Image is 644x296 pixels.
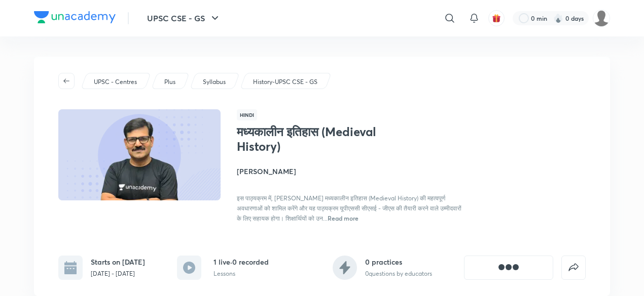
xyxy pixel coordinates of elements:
[34,11,116,26] a: Company Logo
[365,257,432,267] h6: 0 practices
[203,77,226,87] p: Syllabus
[593,10,610,27] img: Vikram Singh Rawat
[237,124,403,154] h1: मध्यकालीन इतिहास (Medieval History)
[237,109,257,120] span: Hindi
[34,11,116,23] img: Company Logo
[365,269,432,278] p: 0 questions by educators
[141,8,227,28] button: UPSC CSE - GS
[201,77,228,87] a: Syllabus
[328,214,359,222] span: Read more
[213,269,269,278] p: Lessons
[253,77,317,87] p: History-UPSC CSE - GS
[94,77,137,87] p: UPSC - Centres
[252,77,319,87] a: History-UPSC CSE - GS
[237,166,464,177] h4: [PERSON_NAME]
[230,257,232,267] span: ·
[488,10,505,26] button: avatar
[164,77,175,87] p: Plus
[492,14,501,23] img: avatar
[561,256,586,280] button: false
[163,77,177,87] a: Plus
[91,257,145,267] h6: Starts on [DATE]
[57,108,222,201] img: Thumbnail
[92,77,139,87] a: UPSC - Centres
[553,13,563,23] img: streak
[91,269,145,278] p: [DATE] - [DATE]
[464,256,553,280] button: [object Object]
[213,257,269,267] h6: 1 live 0 recorded
[237,194,461,222] span: इस पाठ्यक्रम में, [PERSON_NAME] मध्यकालीन इतिहास (Medieval History) की महत्वपूर्ण अवधारणाओं को शा...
